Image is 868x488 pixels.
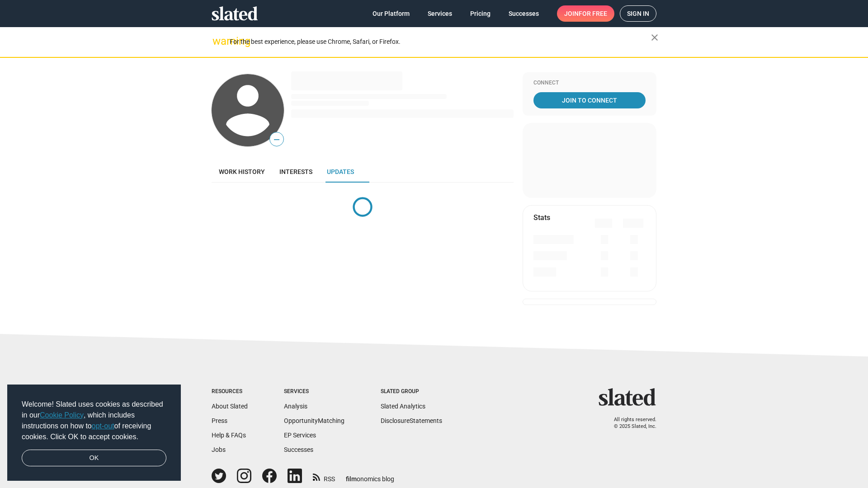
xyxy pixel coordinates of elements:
a: Analysis [284,403,307,410]
a: Interests [272,161,320,183]
span: Welcome! Slated uses cookies as described in our , which includes instructions on how to of recei... [22,399,166,442]
a: Pricing [463,5,498,22]
span: Interests [279,168,312,175]
div: Resources [212,388,248,395]
p: All rights reserved. © 2025 Slated, Inc. [604,417,656,430]
span: Join [564,5,607,22]
a: Successes [284,446,313,453]
span: Join To Connect [535,92,644,108]
mat-icon: warning [212,36,223,47]
span: Sign in [627,6,649,21]
a: Jobs [212,446,226,453]
mat-card-title: Stats [533,213,550,222]
div: Connect [533,80,646,87]
a: opt-out [92,422,114,430]
span: Successes [509,5,539,22]
span: Services [428,5,452,22]
span: film [346,475,357,483]
a: Successes [501,5,546,22]
mat-icon: close [649,32,660,43]
a: Our Platform [365,5,417,22]
a: EP Services [284,432,316,439]
div: Slated Group [381,388,442,395]
span: for free [579,5,607,22]
span: Updates [327,168,354,175]
a: Press [212,417,227,424]
a: dismiss cookie message [22,450,166,467]
a: Services [420,5,459,22]
a: RSS [313,469,335,483]
div: Services [284,388,344,395]
a: DisclosureStatements [381,417,442,424]
a: Joinfor free [557,5,614,22]
a: Slated Analytics [381,403,425,410]
a: Join To Connect [533,92,646,108]
a: Cookie Policy [40,411,84,419]
span: Our Platform [373,5,410,22]
span: — [270,134,283,145]
a: Sign in [620,5,656,22]
a: filmonomics blog [346,468,394,483]
div: For the best experience, please use Chrome, Safari, or Firefox. [230,36,651,48]
a: About Slated [212,403,248,410]
a: Help & FAQs [212,432,246,439]
span: Work history [219,168,265,175]
div: cookieconsent [7,385,181,481]
span: Pricing [470,5,491,22]
a: Updates [320,161,361,183]
a: Work history [212,161,272,183]
a: OpportunityMatching [284,417,344,424]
